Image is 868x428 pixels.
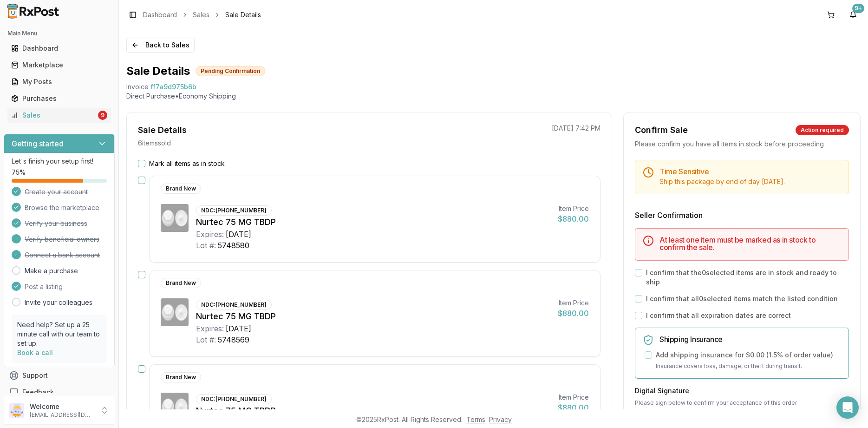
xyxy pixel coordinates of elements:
div: Invoice [126,82,149,92]
div: $880.00 [558,402,589,413]
img: RxPost Logo [4,4,63,19]
h5: At least one item must be marked as in stock to confirm the sale. [659,236,841,251]
h3: Seller Confirmation [635,210,849,221]
button: Support [4,367,115,384]
button: Purchases [4,91,115,106]
div: Pending Confirmation [196,66,265,76]
div: NDC: [PHONE_NUMBER] [196,300,272,310]
p: 6 item s sold [138,138,171,148]
a: Terms [466,415,485,423]
span: Create your account [25,187,88,197]
div: Nurtec 75 MG TBDP [196,310,550,323]
div: Brand New [161,184,201,194]
div: 5748569 [218,334,249,345]
label: I confirm that all 0 selected items match the listed condition [646,294,838,303]
p: [DATE] 7:42 PM [552,124,600,133]
div: [DATE] [226,229,251,240]
div: Sales [11,111,96,120]
span: Feedback [22,388,54,397]
a: Make a purchase [25,266,78,276]
div: 5748580 [218,240,249,251]
label: Add shipping insurance for $0.00 ( 1.5 % of order value) [656,350,833,360]
button: My Posts [4,74,115,89]
span: Browse the marketplace [25,203,99,212]
a: Invite your colleagues [25,298,92,307]
img: User avatar [9,403,24,418]
div: 9+ [852,4,864,13]
button: 9+ [846,7,861,22]
div: Action required [796,125,849,135]
span: Sale Details [225,10,261,20]
button: Marketplace [4,58,115,72]
div: [DATE] [226,323,251,334]
label: I confirm that all expiration dates are correct [646,311,791,320]
h5: Shipping Insurance [659,336,841,343]
span: Verify beneficial owners [25,235,99,244]
span: Connect a bank account [25,250,100,260]
div: Open Intercom Messenger [836,396,859,419]
a: Sales [193,10,209,20]
p: Please sign below to confirm your acceptance of this order [635,399,849,407]
p: Need help? Set up a 25 minute call with our team to set up. [17,320,101,348]
div: NDC: [PHONE_NUMBER] [196,205,272,216]
div: Lot #: [196,334,216,345]
img: Nurtec 75 MG TBDP [161,204,189,232]
div: Item Price [558,393,589,402]
img: Nurtec 75 MG TBDP [161,298,189,326]
div: Brand New [161,278,201,288]
button: Dashboard [4,41,115,56]
h5: Time Sensitive [659,168,841,175]
h1: Sale Details [126,64,190,79]
a: Dashboard [7,40,111,57]
div: $880.00 [558,308,589,319]
span: Ship this package by end of day [DATE] . [659,178,785,185]
div: Marketplace [11,60,107,70]
button: Sales9 [4,108,115,123]
a: Purchases [7,90,111,107]
div: Lot #: [196,240,216,251]
h3: Getting started [12,138,64,149]
p: Welcome [30,402,94,411]
div: Brand New [161,372,201,382]
div: Nurtec 75 MG TBDP [196,404,550,417]
label: I confirm that the 0 selected items are in stock and ready to ship [646,268,849,287]
div: Expires: [196,323,224,334]
p: Let's finish your setup first! [12,157,107,166]
nav: breadcrumb [143,10,261,20]
p: [EMAIL_ADDRESS][DOMAIN_NAME] [30,411,94,419]
div: Sale Details [138,124,187,137]
a: Book a call [17,349,53,356]
p: Insurance covers loss, damage, or theft during transit. [656,362,841,371]
a: Marketplace [7,57,111,73]
p: Direct Purchase • Economy Shipping [126,92,861,101]
div: Item Price [558,298,589,308]
button: Back to Sales [126,38,195,53]
div: Expires: [196,229,224,240]
a: Sales9 [7,107,111,124]
h3: Digital Signature [635,386,849,395]
div: $880.00 [558,213,589,224]
a: Dashboard [143,10,177,20]
button: Feedback [4,384,115,401]
a: My Posts [7,73,111,90]
h2: Main Menu [7,30,111,37]
span: 75 % [12,168,26,177]
div: Confirm Sale [635,124,688,137]
div: 9 [98,111,107,120]
span: ff7a9d975b6b [150,82,196,92]
div: NDC: [PHONE_NUMBER] [196,394,272,404]
div: Purchases [11,94,107,103]
a: Privacy [489,415,512,423]
span: Post a listing [25,282,63,291]
div: Nurtec 75 MG TBDP [196,216,550,229]
span: Verify your business [25,219,87,228]
div: Item Price [558,204,589,213]
img: Nurtec 75 MG TBDP [161,393,189,421]
label: Mark all items as in stock [149,159,225,168]
div: Please confirm you have all items in stock before proceeding [635,139,849,149]
div: Dashboard [11,44,107,53]
div: My Posts [11,77,107,86]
